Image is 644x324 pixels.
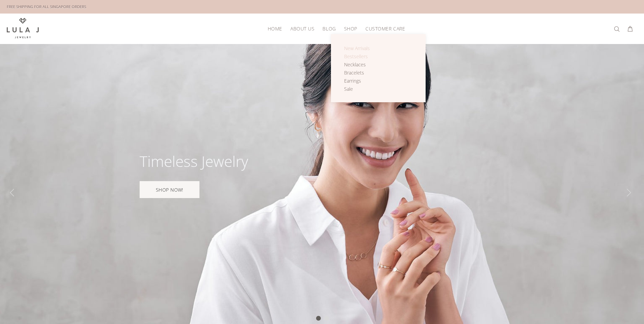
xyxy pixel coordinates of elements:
a: HOME [264,23,286,34]
a: CUSTOMER CARE [361,23,405,34]
span: New Arrivals [344,45,370,51]
a: Sale [344,85,378,93]
span: Bestsellers [344,53,368,60]
span: SHOP [344,26,357,31]
span: HOME [268,26,282,31]
div: FREE SHIPPING FOR ALL SINGAPORE ORDERS [7,3,86,10]
a: Earrings [344,77,378,85]
span: Necklaces [344,61,366,68]
a: BLOG [318,23,340,34]
span: Earrings [344,78,361,84]
a: Bracelets [344,69,378,77]
div: Timeless Jewelry [140,154,248,169]
span: BLOG [323,26,336,31]
a: Necklaces [344,61,378,69]
a: SHOP NOW! [140,181,199,198]
a: Bestsellers [344,52,378,61]
a: New Arrivals [344,44,378,52]
span: CUSTOMER CARE [365,26,405,31]
a: SHOP [340,23,361,34]
span: Bracelets [344,69,364,76]
a: ABOUT US [286,23,318,34]
span: Sale [344,86,353,92]
span: ABOUT US [290,26,314,31]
